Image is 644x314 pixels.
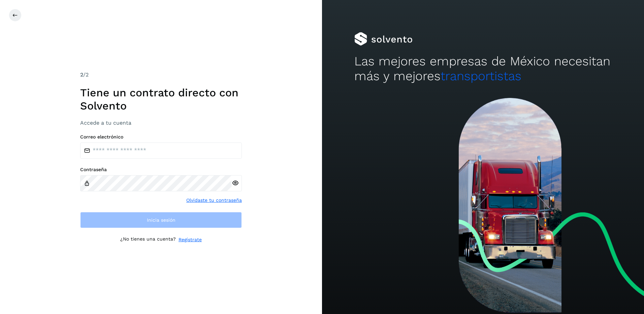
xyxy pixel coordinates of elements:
span: 2 [80,71,83,78]
span: transportistas [441,69,521,83]
span: Inicia sesión [147,218,175,222]
h1: Tiene un contrato directo con Solvento [80,86,242,112]
label: Contraseña [80,167,242,172]
div: /2 [80,71,242,79]
a: Olvidaste tu contraseña [186,197,242,204]
button: Inicia sesión [80,212,242,228]
h2: Las mejores empresas de México necesitan más y mejores [354,54,612,84]
p: ¿No tienes una cuenta? [120,236,176,243]
h3: Accede a tu cuenta [80,120,242,126]
label: Correo electrónico [80,134,242,140]
a: Regístrate [179,236,202,243]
